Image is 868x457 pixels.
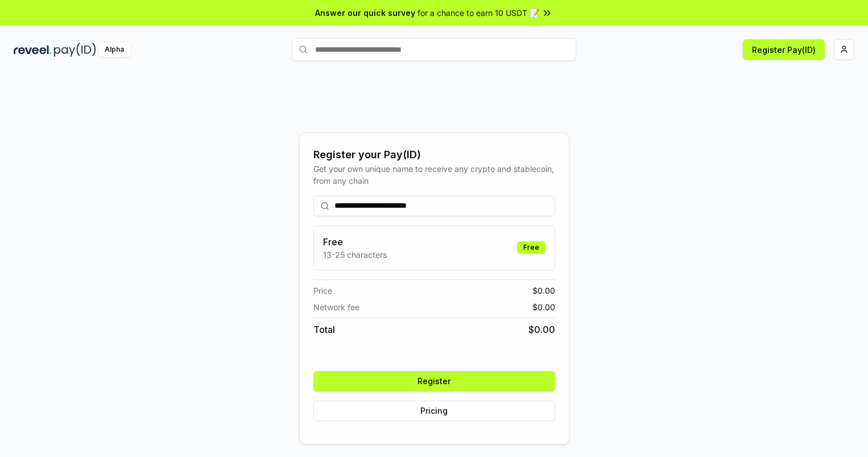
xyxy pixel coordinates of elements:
[315,7,415,19] span: Answer our quick survey
[313,147,555,163] div: Register your Pay(ID)
[313,301,359,313] span: Network fee
[532,301,555,313] span: $ 0.00
[313,285,332,297] span: Price
[98,43,130,57] div: Alpha
[323,235,387,249] h3: Free
[313,163,555,187] div: Get your own unique name to receive any crypto and stablecoin, from any chain
[532,285,555,297] span: $ 0.00
[313,371,555,392] button: Register
[743,39,825,60] button: Register Pay(ID)
[313,323,335,336] span: Total
[418,7,539,19] span: for a chance to earn 10 USDT 📝
[517,241,545,254] div: Free
[14,43,52,57] img: reveel_dark
[313,401,555,421] button: Pricing
[54,43,96,57] img: pay_id
[528,323,555,336] span: $ 0.00
[323,249,387,261] p: 13-25 characters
